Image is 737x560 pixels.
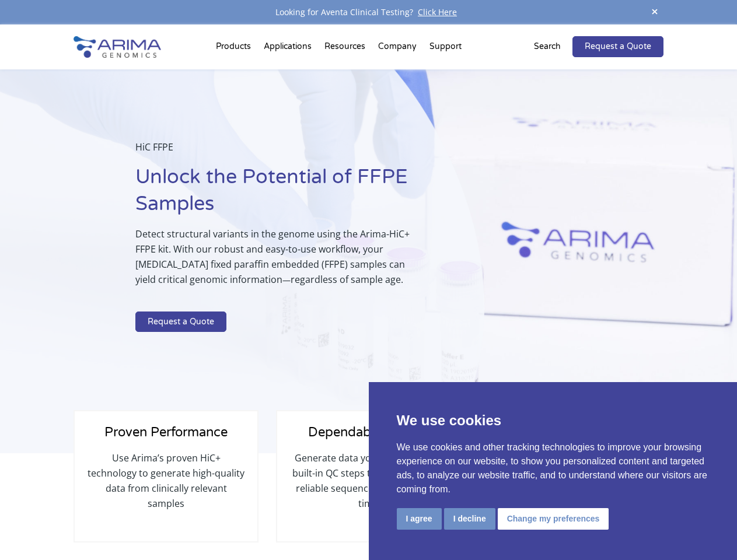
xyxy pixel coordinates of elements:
[282,274,291,285] span: —
[572,36,663,57] a: Request a Quote
[104,425,228,440] span: Proven Performance
[498,508,609,530] button: Change my preferences
[135,311,226,332] a: Request a Quote
[135,164,425,226] h1: Unlock the Potential of FFPE Samples
[135,139,425,164] p: HiC FFPE
[308,425,429,440] span: Dependable Results
[289,450,448,511] p: Generate data you can trust, with built-in QC steps to ensure you get reliable sequencing results...
[86,450,246,511] p: Use Arima’s proven HiC+ technology to generate high-quality data from clinically relevant samples
[74,5,663,20] div: Looking for Aventa Clinical Testing?
[135,226,425,296] p: Detect structural variants in the genome using the Arima-HiC+ FFPE kit. With our robust and easy-...
[444,508,495,530] button: I decline
[397,410,710,431] p: We use cookies
[413,6,462,17] a: Click Here
[534,39,561,54] p: Search
[74,36,161,58] img: Arima-Genomics-logo
[397,508,442,530] button: I agree
[397,440,710,496] p: We use cookies and other tracking technologies to improve your browsing experience on our website...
